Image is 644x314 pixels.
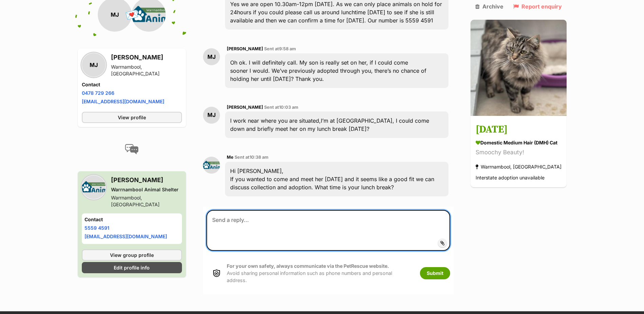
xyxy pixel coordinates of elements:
[111,175,182,185] h3: [PERSON_NAME]
[203,157,220,174] img: Alicia franklin profile pic
[82,53,106,77] div: MJ
[279,105,298,110] span: 10:03 am
[476,122,562,138] h3: [DATE]
[85,233,167,239] a: [EMAIL_ADDRESS][DOMAIN_NAME]
[82,175,106,199] img: Warrnambool Animal Shelter profile pic
[476,175,545,181] span: Interstate adoption unavailable
[124,7,140,22] span: 💌
[227,155,234,160] span: Me
[471,20,567,116] img: Karma
[227,105,263,110] span: [PERSON_NAME]
[82,262,182,273] a: Edit profile info
[227,262,413,284] p: Avoid sharing personal information such as phone numbers and personal address.
[203,48,220,65] div: MJ
[471,117,567,188] a: [DATE] Domestic Medium Hair (DMH) Cat Smoochy Beauty! Warrnambool, [GEOGRAPHIC_DATA] Interstate a...
[225,53,448,88] div: Oh ok. I will definitely call. My son is really set on her, if I could come sooner I would. We’ve...
[235,155,269,160] span: Sent at
[114,264,150,271] span: Edit profile info
[82,81,182,88] h4: Contact
[125,144,139,154] img: conversation-icon-4a6f8262b818ee0b60e3300018af0b2d0b884aa5de6e9bcb8d3d4eeb1a70a7c4.svg
[476,139,562,146] div: Domestic Medium Hair (DMH) Cat
[420,267,450,279] button: Submit
[110,251,154,259] span: View group profile
[82,112,182,123] a: View profile
[264,105,298,110] span: Sent at
[476,162,562,172] div: Warrnambool, [GEOGRAPHIC_DATA]
[111,186,182,193] div: Warrnambool Animal Shelter
[264,46,296,51] span: Sent at
[118,114,146,121] span: View profile
[111,64,182,77] div: Warrnambool, [GEOGRAPHIC_DATA]
[227,46,263,51] span: [PERSON_NAME]
[225,111,448,138] div: I work near where you are situated,I’m at [GEOGRAPHIC_DATA], I could come down and briefly meet h...
[227,263,389,269] strong: For your own safety, always communicate via the PetRescue website.
[476,148,562,157] div: Smoochy Beauty!
[225,162,448,196] div: Hi [PERSON_NAME], If you wanted to come and meet her [DATE] and it seems like a good fit we can d...
[279,46,296,51] span: 9:58 am
[82,90,114,96] a: 0478 729 266
[513,3,562,10] a: Report enquiry
[111,194,182,208] div: Warrnambool, [GEOGRAPHIC_DATA]
[250,155,269,160] span: 10:38 am
[85,216,180,223] h4: Contact
[82,99,164,104] a: [EMAIL_ADDRESS][DOMAIN_NAME]
[82,249,182,261] a: View group profile
[475,3,503,10] a: Archive
[203,107,220,124] div: MJ
[111,53,182,62] h3: [PERSON_NAME]
[85,225,109,231] a: 5559 4591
